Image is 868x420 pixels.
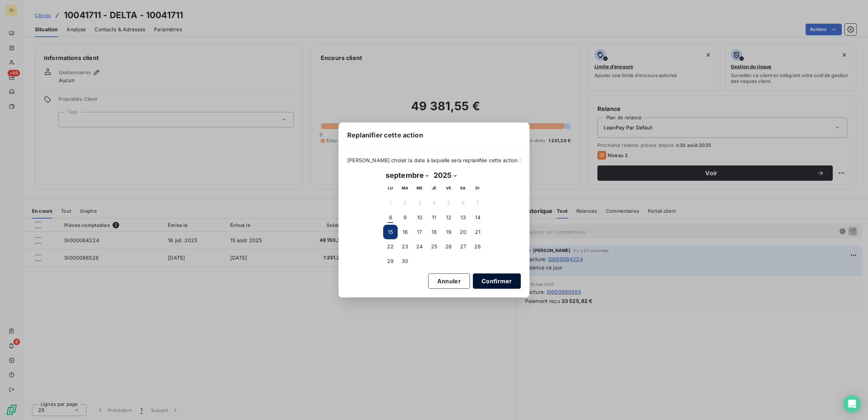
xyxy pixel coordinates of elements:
[470,210,485,225] button: 14
[398,225,412,239] button: 16
[470,225,485,239] button: 21
[427,225,441,239] button: 18
[441,181,456,196] th: vendredi
[427,196,441,210] button: 4
[398,181,412,196] th: mardi
[441,225,456,239] button: 19
[412,239,427,254] button: 24
[427,210,441,225] button: 11
[398,239,412,254] button: 23
[398,254,412,268] button: 30
[456,210,470,225] button: 13
[398,196,412,210] button: 2
[427,239,441,254] button: 25
[412,210,427,225] button: 10
[470,196,485,210] button: 7
[441,239,456,254] button: 26
[470,239,485,254] button: 28
[412,181,427,196] th: mercredi
[383,254,398,268] button: 29
[441,196,456,210] button: 5
[383,181,398,196] th: lundi
[383,225,398,239] button: 15
[412,196,427,210] button: 3
[456,196,470,210] button: 6
[428,273,470,289] button: Annuler
[456,225,470,239] button: 20
[456,181,470,196] th: samedi
[347,157,521,164] span: [PERSON_NAME] choisir la date à laquelle sera replanifée cette action :
[398,210,412,225] button: 9
[473,273,521,289] button: Confirmer
[383,210,398,225] button: 8
[383,196,398,210] button: 1
[347,130,423,140] span: Replanifier cette action
[456,239,470,254] button: 27
[441,210,456,225] button: 12
[427,181,441,196] th: jeudi
[843,395,861,413] div: Open Intercom Messenger
[412,225,427,239] button: 17
[383,239,398,254] button: 22
[470,181,485,196] th: dimanche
